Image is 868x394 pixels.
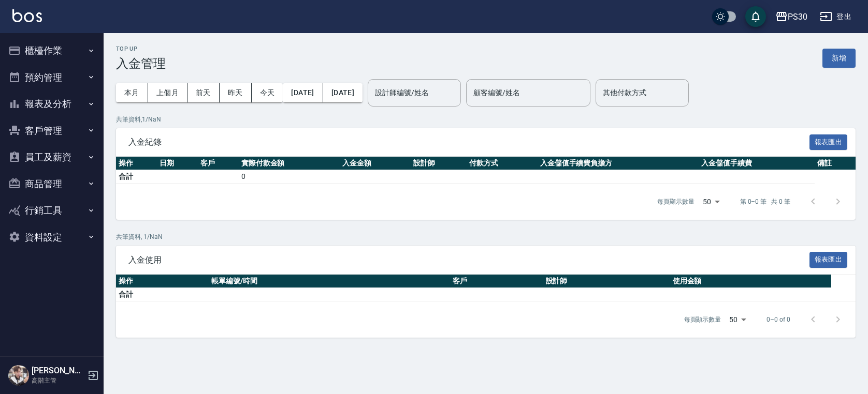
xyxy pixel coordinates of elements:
p: 共 筆資料, 1 / NaN [116,115,856,124]
a: 報表匯出 [809,137,848,146]
p: 第 0–0 筆 共 0 筆 [740,197,790,206]
span: 入金使用 [128,255,809,265]
th: 客戶 [450,275,543,288]
div: 50 [699,188,724,216]
button: 報表及分析 [4,90,99,117]
button: 客戶管理 [4,117,99,144]
button: save [745,6,766,27]
a: 新增 [822,53,856,63]
button: [DATE] [283,83,323,102]
button: PS30 [771,6,812,27]
p: 每頁顯示數量 [657,197,695,206]
span: 入金紀錄 [128,137,809,147]
button: 商品管理 [4,171,99,198]
th: 付款方式 [467,157,538,170]
button: 新增 [822,49,856,68]
th: 日期 [157,157,198,170]
td: 0 [239,170,340,184]
th: 操作 [116,157,157,170]
h2: Top Up [116,46,166,52]
th: 實際付款金額 [239,157,340,170]
button: 櫃檯作業 [4,37,99,64]
td: 合計 [116,288,209,301]
p: 0–0 of 0 [766,315,790,324]
button: 登出 [816,7,856,26]
button: 前天 [187,83,220,102]
img: Logo [12,9,42,22]
button: 今天 [252,83,283,102]
th: 入金金額 [340,157,411,170]
th: 入金儲值手續費負擔方 [538,157,699,170]
button: 預約管理 [4,64,99,91]
h3: 入金管理 [116,56,166,71]
p: 每頁顯示數量 [684,315,721,324]
td: 合計 [116,170,198,184]
img: Person [8,365,29,386]
button: 行銷工具 [4,197,99,224]
button: 員工及薪資 [4,144,99,171]
button: 昨天 [220,83,252,102]
th: 使用金額 [670,275,831,288]
th: 帳單編號/時間 [209,275,450,288]
h5: [PERSON_NAME] [32,366,84,376]
button: 報表匯出 [809,252,848,268]
div: 50 [725,306,750,334]
p: 共 筆資料, 1 / NaN [116,232,856,241]
div: PS30 [788,10,807,23]
button: 本月 [116,83,148,102]
th: 入金儲值手續費 [699,157,815,170]
button: 上個月 [148,83,187,102]
button: 資料設定 [4,224,99,251]
button: 報表匯出 [809,134,848,150]
th: 客戶 [198,157,239,170]
a: 報表匯出 [809,254,848,264]
th: 設計師 [411,157,467,170]
p: 高階主管 [32,376,84,385]
th: 操作 [116,275,209,288]
th: 設計師 [543,275,670,288]
button: [DATE] [323,83,363,102]
th: 備註 [815,157,856,170]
